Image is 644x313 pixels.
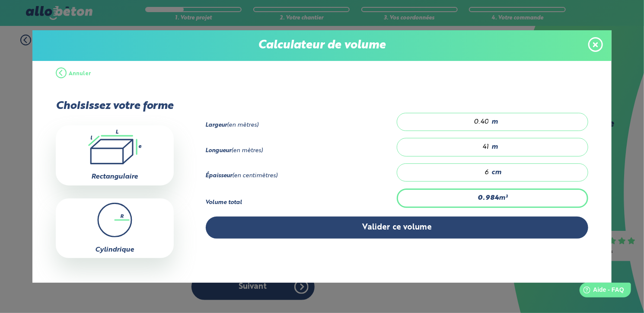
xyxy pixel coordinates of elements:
span: m [491,118,498,126]
strong: Largeur [206,122,227,128]
label: Cylindrique [95,246,134,253]
input: 0 [406,168,489,177]
iframe: Help widget launcher [567,279,634,303]
strong: Volume total [206,200,242,205]
div: (en mètres) [206,147,397,154]
p: Calculateur de volume [41,39,603,52]
div: (en centimètres) [206,172,397,179]
div: m³ [397,188,588,208]
span: cm [491,169,501,176]
strong: Épaisseur [206,173,233,179]
input: 0 [406,143,489,151]
span: m [491,143,498,151]
label: Rectangulaire [91,173,138,180]
strong: Longueur [206,148,232,153]
strong: 0.984 [478,195,499,201]
p: Choisissez votre forme [56,100,174,112]
div: (en mètres) [206,122,397,129]
input: 0 [406,118,489,126]
button: Annuler [56,61,91,87]
button: Valider ce volume [206,217,589,239]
